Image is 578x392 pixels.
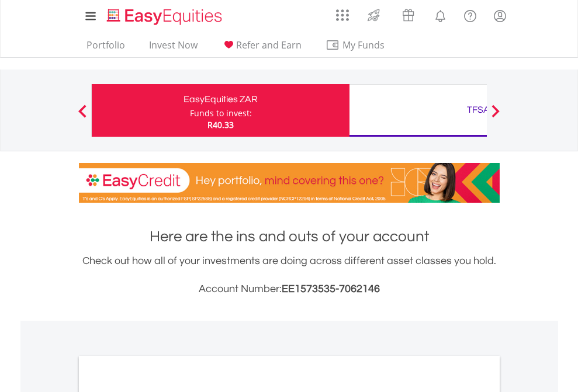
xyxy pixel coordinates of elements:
button: Next [484,110,507,122]
button: Previous [71,110,94,122]
span: EE1573535-7062146 [282,283,380,294]
a: My Profile [485,3,515,29]
span: My Funds [326,37,402,53]
div: Check out how all of your investments are doing across different asset classes you hold. [79,253,500,297]
a: Portfolio [82,39,130,57]
h1: Here are the ins and outs of your account [79,226,500,247]
a: AppsGrid [328,3,357,22]
a: Vouchers [391,3,425,25]
div: Funds to invest: [190,107,252,119]
h3: Account Number: [79,281,500,297]
div: EasyEquities ZAR [99,91,342,107]
a: Refer and Earn [217,39,306,57]
a: Notifications [425,3,455,26]
span: R40.33 [207,119,234,130]
img: vouchers-v2.svg [399,6,418,25]
a: Invest Now [144,39,202,57]
img: grid-menu-icon.svg [336,9,349,22]
img: EasyEquities_Logo.png [105,7,227,26]
a: Home page [102,3,227,26]
img: EasyCredit Promotion Banner [79,163,500,203]
span: Refer and Earn [236,39,302,51]
img: thrive-v2.svg [364,6,383,25]
a: FAQ's and Support [455,3,485,26]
